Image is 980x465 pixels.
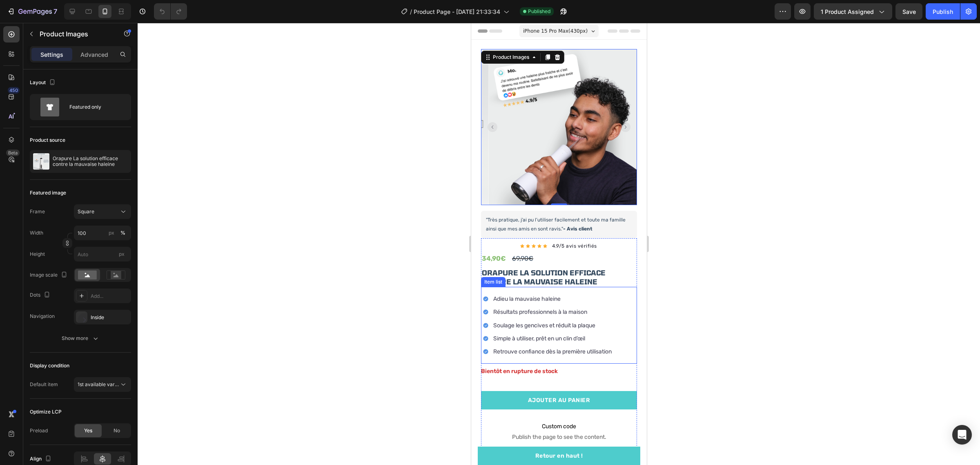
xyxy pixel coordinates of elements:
label: Width [30,229,43,237]
span: 1st available variant [78,381,123,387]
button: 7 [3,3,61,20]
div: Open Intercom Messenger [952,425,972,445]
input: px [74,247,131,262]
div: Navigation [30,313,55,320]
div: % [120,229,125,237]
div: Display condition [30,362,69,369]
span: Square [78,208,94,215]
input: px% [74,226,131,240]
button: % [107,228,116,238]
div: Undo/Redo [154,3,187,20]
div: Product source [30,136,65,144]
p: Product Images [40,29,109,39]
div: Publish [933,7,953,16]
button: Publish [926,3,960,20]
p: Orapure La solution efficace contre la mauvaise haleine [53,156,128,167]
p: 7 [53,7,57,16]
label: Height [30,250,45,258]
iframe: Design area [471,23,647,465]
button: 1st available variant [74,377,131,392]
div: Beta [6,150,20,156]
p: Advanced [80,50,108,59]
div: px [109,229,114,237]
img: product feature img [33,153,49,170]
span: / [410,7,412,16]
span: Save [902,8,916,15]
label: Frame [30,208,45,215]
div: Dots [30,290,52,301]
div: Featured image [30,189,66,197]
p: Settings [40,50,63,59]
div: Align [30,454,53,465]
div: Layout [30,77,57,88]
div: Preload [30,427,48,434]
button: Save [895,3,922,20]
div: Show more [62,334,100,342]
span: Product Page - [DATE] 21:33:34 [414,7,500,16]
button: 1 product assigned [814,3,892,20]
span: px [119,251,125,257]
div: Add... [91,293,129,300]
div: Inside [91,314,129,321]
div: Image scale [30,270,69,281]
div: Optimize LCP [30,408,62,416]
div: Default item [30,381,58,388]
button: px [118,228,128,238]
span: 1 product assigned [821,7,874,16]
div: Featured only [69,98,119,116]
button: Show more [30,331,131,346]
span: Yes [84,427,92,434]
button: Square [74,204,131,219]
span: Published [528,8,550,15]
span: No [114,427,120,434]
div: 450 [8,87,20,94]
